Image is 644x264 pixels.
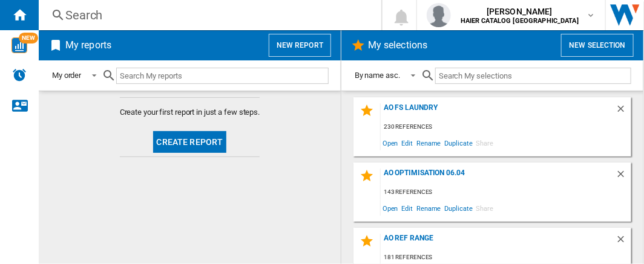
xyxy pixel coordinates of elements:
[400,135,415,151] span: Edit
[616,169,631,185] div: Delete
[381,234,616,250] div: AO Ref Range
[435,68,631,84] input: Search My selections
[475,135,496,151] span: Share
[269,34,331,57] button: New report
[381,200,400,216] span: Open
[381,169,616,185] div: AO Optimisation 06.04
[415,135,442,151] span: Rename
[381,185,631,200] div: 143 references
[355,71,400,80] div: By name asc.
[461,5,579,18] span: [PERSON_NAME]
[366,34,430,57] h2: My selections
[616,234,631,250] div: Delete
[19,33,38,43] span: NEW
[443,200,475,216] span: Duplicate
[400,200,415,216] span: Edit
[12,68,27,82] img: alerts-logo.svg
[381,120,631,135] div: 230 references
[381,135,400,151] span: Open
[11,37,27,53] img: wise-card.svg
[116,68,329,84] input: Search My reports
[561,34,634,57] button: New selection
[443,135,475,151] span: Duplicate
[461,17,579,25] b: HAIER CATALOG [GEOGRAPHIC_DATA]
[616,103,631,120] div: Delete
[475,200,496,216] span: Share
[65,7,350,24] div: Search
[153,131,227,153] button: Create report
[427,3,451,27] img: profile.jpg
[52,71,81,80] div: My order
[415,200,442,216] span: Rename
[120,107,260,118] span: Create your first report in just a few steps.
[63,34,114,57] h2: My reports
[381,103,616,120] div: AO FS Laundry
